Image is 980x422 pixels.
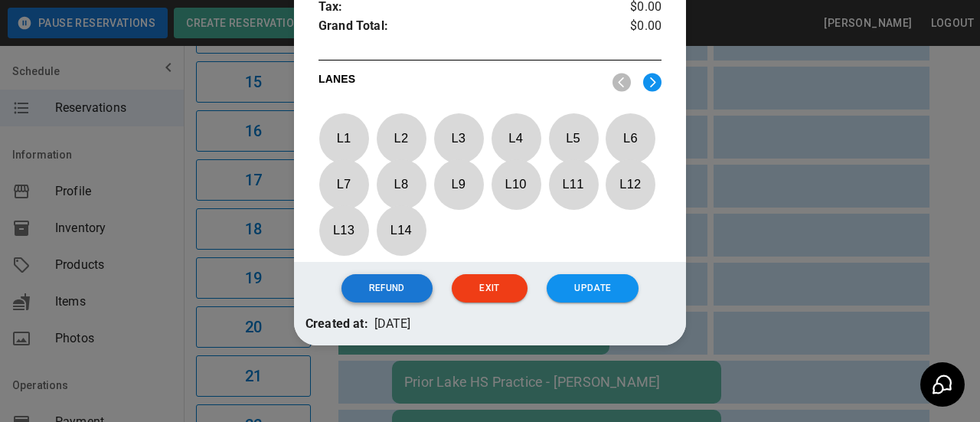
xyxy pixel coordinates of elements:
button: Exit [452,274,527,303]
p: L 4 [491,120,541,156]
p: L 7 [318,166,369,202]
img: right.svg [643,73,661,92]
button: Update [547,274,639,303]
p: L 6 [605,120,655,156]
p: L 3 [433,120,484,156]
p: L 12 [605,166,655,202]
p: LANES [318,71,600,93]
p: Grand Total : [318,17,604,40]
p: L 11 [548,166,599,202]
p: L 14 [376,212,426,248]
p: L 2 [376,120,426,156]
p: $0.00 [604,17,661,40]
p: L 10 [491,166,541,202]
button: Refund [341,274,433,303]
p: L 5 [548,120,599,156]
p: L 8 [376,166,426,202]
p: [DATE] [374,315,411,334]
p: L 13 [318,212,369,248]
img: nav_left.svg [612,73,631,92]
p: Created at: [305,315,368,334]
p: L 1 [318,120,369,156]
p: L 9 [433,166,484,202]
